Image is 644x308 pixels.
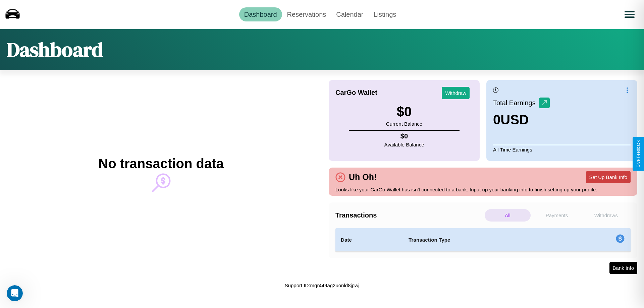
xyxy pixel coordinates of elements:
[335,211,483,219] h4: Transactions
[335,89,377,97] h4: CarGo Wallet
[335,228,631,252] table: simple table
[239,7,282,21] a: Dashboard
[98,156,223,171] h2: No transaction data
[493,112,550,127] h3: 0 USD
[534,209,580,222] p: Payments
[7,36,103,63] h1: Dashboard
[620,5,639,24] button: Open menu
[384,140,424,149] p: Available Balance
[331,7,368,21] a: Calendar
[636,140,641,168] div: Give Feedback
[341,236,398,244] h4: Date
[7,285,23,301] iframe: Intercom live chat
[386,119,422,128] p: Current Balance
[386,104,422,119] h3: $ 0
[493,97,539,109] p: Total Earnings
[409,236,561,244] h4: Transaction Type
[384,132,424,140] h4: $ 0
[609,262,637,274] button: Bank Info
[345,172,380,182] h4: Uh Oh!
[335,185,631,194] p: Looks like your CarGo Wallet has isn't connected to a bank. Input up your banking info to finish ...
[282,7,331,21] a: Reservations
[493,145,631,154] p: All Time Earnings
[485,209,531,222] p: All
[442,87,470,99] button: Withdraw
[368,7,401,21] a: Listings
[586,171,631,183] button: Set Up Bank Info
[285,281,360,290] p: Support ID: mgr449ag2uonld8jpwj
[583,209,629,222] p: Withdraws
